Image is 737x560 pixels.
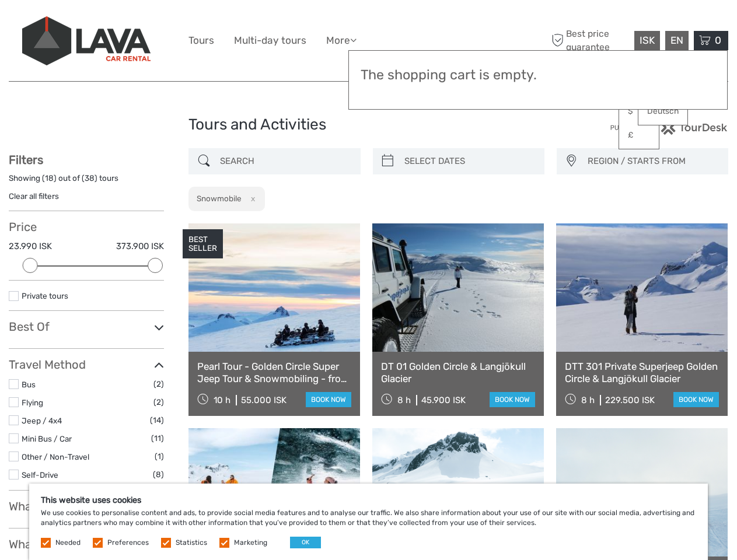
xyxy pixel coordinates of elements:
a: Multi-day tours [234,32,306,49]
a: More [326,32,357,49]
div: EN [665,31,689,50]
h1: Tours and Activities [188,116,549,134]
span: Best price guarantee [549,27,631,53]
a: book now [306,392,351,407]
label: Marketing [234,538,267,548]
h5: This website uses cookies [41,495,696,505]
span: (1) [155,450,164,463]
span: (8) [153,468,164,481]
a: Tours [188,32,214,49]
input: SELECT DATES [400,151,539,171]
img: PurchaseViaTourDesk.png [610,120,728,135]
a: £ [619,125,659,146]
strong: Filters [9,153,43,167]
a: Private tours [22,291,68,300]
a: Clear all filters [9,191,59,201]
a: Deutsch [638,101,687,122]
a: Mini Bus / Car [22,434,72,443]
h3: What do you want to see? [9,499,164,513]
span: 8 h [581,395,595,405]
a: book now [490,392,535,407]
a: Bus [22,380,36,389]
a: DTT 301 Private Superjeep Golden Circle & Langjökull Glacier [565,360,719,384]
a: Pearl Tour - Golden Circle Super Jeep Tour & Snowmobiling - from [GEOGRAPHIC_DATA] [197,360,351,384]
a: Jeep / 4x4 [22,416,62,425]
h3: Travel Method [9,358,164,372]
a: Other / Non-Travel [22,452,89,461]
span: (2) [153,377,164,391]
img: 523-13fdf7b0-e410-4b32-8dc9-7907fc8d33f7_logo_big.jpg [22,16,151,65]
div: Showing ( ) out of ( ) tours [9,173,164,191]
label: 18 [45,173,54,184]
div: 55.000 ISK [241,395,287,405]
button: x [243,192,259,205]
label: 23.990 ISK [9,240,52,253]
a: Self-Drive [22,470,58,480]
span: 8 h [397,395,411,405]
p: We're away right now. Please check back later! [16,20,132,30]
span: (11) [151,432,164,445]
label: Preferences [107,538,149,548]
button: REGION / STARTS FROM [582,152,722,171]
div: 229.500 ISK [605,395,655,405]
span: (14) [150,414,164,427]
span: 10 h [214,395,230,405]
label: Needed [55,538,81,548]
span: ISK [640,34,655,46]
a: Flying [22,398,43,407]
span: (2) [153,395,164,409]
label: 373.900 ISK [116,240,164,253]
h3: The shopping cart is empty. [361,67,715,83]
span: 0 [713,34,723,46]
a: $ [619,101,659,122]
div: 45.900 ISK [421,395,466,405]
h3: What do you want to do? [9,537,164,551]
h3: Price [9,220,164,234]
label: 38 [85,173,95,184]
label: Statistics [176,538,207,548]
h3: Best Of [9,320,164,334]
input: SEARCH [215,151,354,171]
a: DT 01 Golden Circle & Langjökull Glacier [381,360,535,384]
h2: Snowmobile [197,194,242,203]
div: We use cookies to personalise content and ads, to provide social media features and to analyse ou... [29,484,708,560]
button: OK [290,537,321,548]
div: BEST SELLER [183,229,223,258]
a: book now [673,392,719,407]
button: Open LiveChat chat widget [134,18,148,32]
